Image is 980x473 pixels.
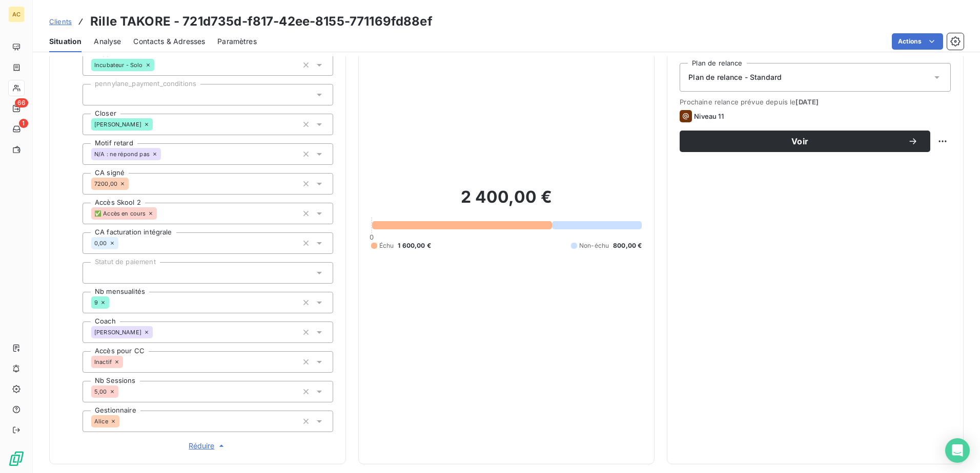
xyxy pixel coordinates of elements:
[94,240,107,246] span: 0,00
[398,241,431,250] span: 1 600,00 €
[91,268,99,277] input: Ajouter une valeur
[133,36,205,47] span: Contacts & Adresses
[129,179,137,188] input: Ajouter une valeur
[217,36,257,47] span: Paramètres
[892,33,943,50] button: Actions
[94,418,108,424] span: Alice
[15,98,28,107] span: 66
[680,98,951,106] span: Prochaine relance prévue depuis le
[379,241,394,250] span: Échu
[94,36,121,47] span: Analyse
[688,72,782,82] span: Plan de relance - Standard
[579,241,609,250] span: Non-échu
[694,112,723,120] span: Niveau 11
[161,149,169,159] input: Ajouter une valeur
[613,241,642,250] span: 800,00 €
[83,440,333,451] button: Réduire
[118,387,127,396] input: Ajouter une valeur
[119,417,128,426] input: Ajouter une valeur
[94,359,112,365] span: Inactif
[118,239,127,248] input: Ajouter une valeur
[94,329,141,335] span: [PERSON_NAME]
[8,6,25,23] div: AC
[94,210,146,217] span: ✅ Accès en cours
[94,299,98,306] span: 9
[8,450,25,467] img: Logo LeanPay
[680,131,930,152] button: Voir
[94,151,150,157] span: N/A : ne répond pas
[109,298,117,307] input: Ajouter une valeur
[94,121,141,127] span: [PERSON_NAME]
[157,209,165,218] input: Ajouter une valeur
[94,389,107,395] span: 5,00
[91,90,99,99] input: Ajouter une valeur
[945,438,970,463] div: Open Intercom Messenger
[370,233,374,241] span: 0
[123,357,131,367] input: Ajouter une valeur
[153,120,161,129] input: Ajouter une valeur
[94,62,143,68] span: Incubateur - Solo
[49,36,81,47] span: Situation
[49,17,72,26] span: Clients
[90,12,433,31] h3: Rille TAKORE - 721d735d-f817-42ee-8155-771169fd88ef
[154,60,162,70] input: Ajouter une valeur
[692,137,908,145] span: Voir
[189,441,227,451] span: Réduire
[371,187,642,218] h2: 2 400,00 €
[49,16,72,27] a: Clients
[153,328,161,337] input: Ajouter une valeur
[19,119,28,128] span: 1
[795,98,819,106] span: [DATE]
[94,181,117,187] span: 7200,00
